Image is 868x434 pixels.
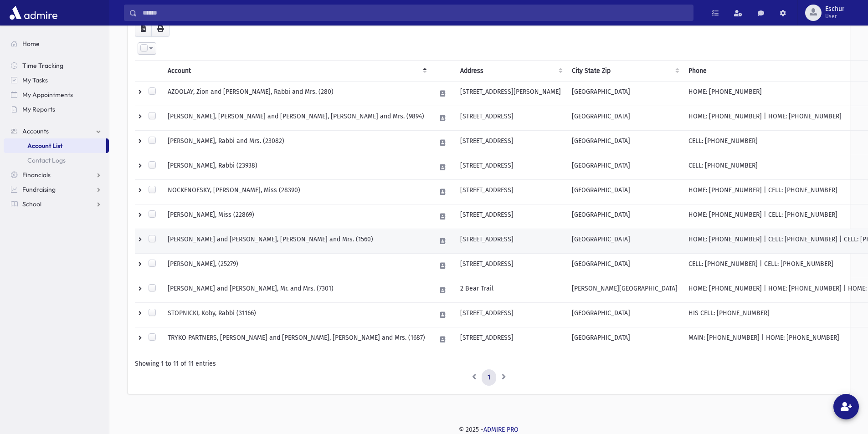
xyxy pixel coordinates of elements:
[22,200,41,208] span: School
[162,303,431,327] td: STOPNICKI, Koby, Rabbi (31166)
[4,197,109,211] a: School
[22,76,48,84] span: My Tasks
[162,180,431,204] td: NOCKENOFSKY, [PERSON_NAME], Miss (28390)
[4,124,109,138] a: Accounts
[455,229,566,254] td: [STREET_ADDRESS]
[22,61,63,70] span: Time Tracking
[22,127,49,135] span: Accounts
[566,303,683,327] td: [GEOGRAPHIC_DATA]
[22,91,73,99] span: My Appointments
[455,155,566,180] td: [STREET_ADDRESS]
[162,278,431,303] td: [PERSON_NAME] and [PERSON_NAME], Mr. and Mrs. (7301)
[825,13,844,20] span: User
[137,5,693,21] input: Search
[22,171,51,179] span: Financials
[4,168,109,182] a: Financials
[22,105,55,113] span: My Reports
[566,82,683,106] td: [GEOGRAPHIC_DATA]
[4,102,109,117] a: My Reports
[162,61,431,82] th: Account: activate to sort column descending
[566,327,683,352] td: [GEOGRAPHIC_DATA]
[455,254,566,278] td: [STREET_ADDRESS]
[151,20,169,37] button: Print
[4,36,109,51] a: Home
[22,185,56,194] span: Fundraising
[4,138,106,153] a: Account List
[566,204,683,229] td: [GEOGRAPHIC_DATA]
[566,229,683,254] td: [GEOGRAPHIC_DATA]
[162,106,431,131] td: [PERSON_NAME], [PERSON_NAME] and [PERSON_NAME], [PERSON_NAME] and Mrs. (9894)
[455,82,566,106] td: [STREET_ADDRESS][PERSON_NAME]
[566,106,683,131] td: [GEOGRAPHIC_DATA]
[162,254,431,278] td: [PERSON_NAME], (25279)
[27,156,66,164] span: Contact Logs
[566,278,683,303] td: [PERSON_NAME][GEOGRAPHIC_DATA]
[483,426,519,434] a: ADMIRE PRO
[455,61,566,82] th: Address : activate to sort column ascending
[566,254,683,278] td: [GEOGRAPHIC_DATA]
[135,20,152,37] button: CSV
[455,204,566,229] td: [STREET_ADDRESS]
[566,131,683,155] td: [GEOGRAPHIC_DATA]
[4,73,109,87] a: My Tasks
[4,87,109,102] a: My Appointments
[566,155,683,180] td: [GEOGRAPHIC_DATA]
[162,204,431,229] td: [PERSON_NAME], Miss (22869)
[455,327,566,352] td: [STREET_ADDRESS]
[825,5,844,13] span: Eschur
[455,131,566,155] td: [STREET_ADDRESS]
[4,58,109,73] a: Time Tracking
[162,155,431,180] td: [PERSON_NAME], Rabbi (23938)
[7,4,60,22] img: AdmirePro
[455,303,566,327] td: [STREET_ADDRESS]
[135,359,842,368] div: Showing 1 to 11 of 11 entries
[4,182,109,197] a: Fundraising
[566,61,683,82] th: City State Zip : activate to sort column ascending
[162,82,431,106] td: AZOOLAY, Zion and [PERSON_NAME], Rabbi and Mrs. (280)
[162,327,431,352] td: TRYKO PARTNERS, [PERSON_NAME] and [PERSON_NAME], [PERSON_NAME] and Mrs. (1687)
[566,180,683,204] td: [GEOGRAPHIC_DATA]
[162,131,431,155] td: [PERSON_NAME], Rabbi and Mrs. (23082)
[455,106,566,131] td: [STREET_ADDRESS]
[27,142,62,150] span: Account List
[455,278,566,303] td: 2 Bear Trail
[22,40,40,48] span: Home
[162,229,431,254] td: [PERSON_NAME] and [PERSON_NAME], [PERSON_NAME] and Mrs. (1560)
[4,153,109,168] a: Contact Logs
[455,180,566,204] td: [STREET_ADDRESS]
[482,369,496,386] a: 1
